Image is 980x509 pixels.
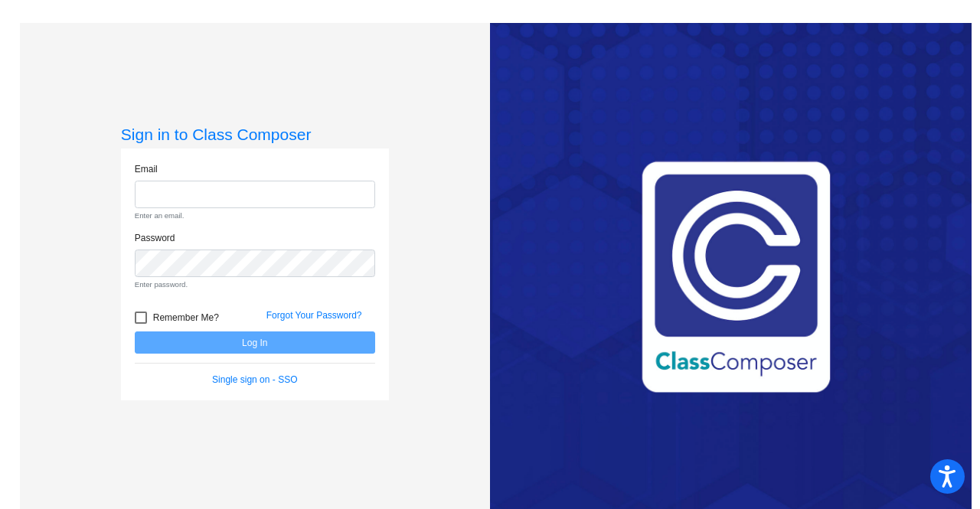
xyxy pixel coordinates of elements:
label: Password [135,231,175,245]
h3: Sign in to Class Composer [121,125,389,144]
a: Single sign on - SSO [212,374,297,385]
label: Email [135,162,158,176]
small: Enter password. [135,279,375,290]
button: Log In [135,331,375,354]
span: Remember Me? [153,308,219,327]
small: Enter an email. [135,210,375,221]
a: Forgot Your Password? [266,310,362,321]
